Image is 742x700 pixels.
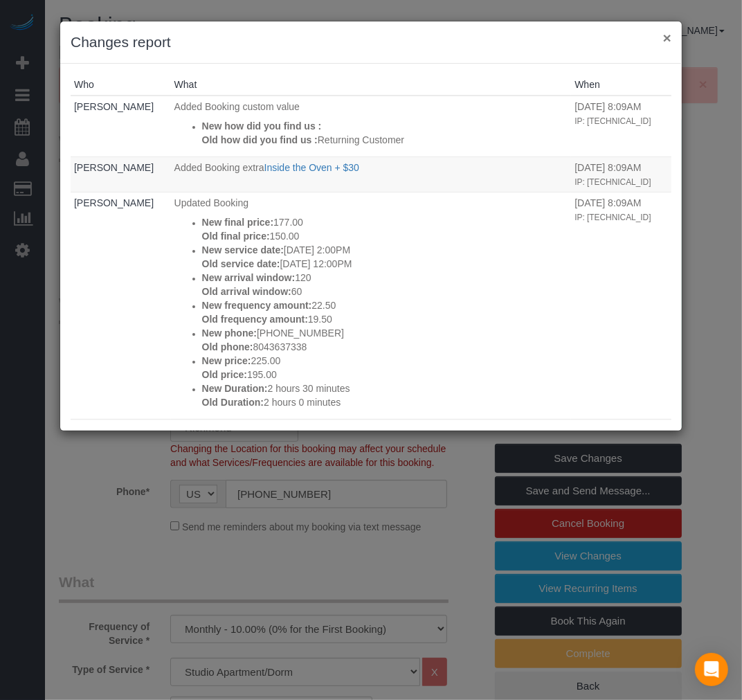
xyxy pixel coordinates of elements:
[74,197,154,208] a: [PERSON_NAME]
[202,243,568,257] p: [DATE] 2:00PM
[202,369,247,380] strong: Old price:
[174,197,248,208] span: Updated Booking
[202,271,568,285] p: 120
[71,192,171,419] td: Who
[202,397,264,408] strong: Old Duration:
[202,133,568,147] p: Returning Customer
[574,177,651,187] small: IP: [TECHNICAL_ID]
[171,74,572,96] th: What
[202,340,568,354] p: 8043637338
[202,326,568,340] p: [PHONE_NUMBER]
[571,192,671,419] td: When
[202,257,568,271] p: [DATE] 12:00PM
[202,383,268,394] strong: New Duration:
[202,300,312,311] strong: New frequency amount:
[571,419,671,447] td: When
[202,395,568,409] p: 2 hours 0 minutes
[71,156,171,192] td: Who
[174,101,300,112] span: Added Booking custom value
[663,30,671,45] button: ×
[202,215,568,229] p: 177.00
[202,341,253,352] strong: Old phone:
[695,653,728,686] div: Open Intercom Messenger
[202,327,257,339] strong: New phone:
[174,162,264,173] span: Added Booking extra
[171,419,572,447] td: What
[202,231,270,242] strong: Old final price:
[171,156,572,192] td: What
[202,285,568,298] p: 60
[202,134,318,145] strong: Old how did you find us :
[202,368,568,382] p: 195.00
[202,382,568,395] p: 2 hours 30 minutes
[202,229,568,243] p: 150.00
[171,96,572,156] td: What
[202,314,308,325] strong: Old frequency amount:
[202,272,296,283] strong: New arrival window:
[202,286,291,297] strong: Old arrival window:
[60,21,682,431] sui-modal: Changes report
[202,298,568,312] p: 22.50
[71,96,171,156] td: Who
[571,74,671,96] th: When
[574,213,651,222] small: IP: [TECHNICAL_ID]
[571,96,671,156] td: When
[264,162,359,173] a: Inside the Oven + $30
[571,156,671,192] td: When
[574,116,651,126] small: IP: [TECHNICAL_ID]
[71,74,171,96] th: Who
[202,217,273,228] strong: New final price:
[74,101,154,112] a: [PERSON_NAME]
[71,32,671,53] h3: Changes report
[171,192,572,419] td: What
[202,354,568,368] p: 225.00
[202,312,568,326] p: 19.50
[202,244,284,255] strong: New service date:
[74,162,154,173] a: [PERSON_NAME]
[71,419,171,447] td: Who
[202,258,280,269] strong: Old service date:
[202,120,322,132] strong: New how did you find us :
[202,355,251,366] strong: New price:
